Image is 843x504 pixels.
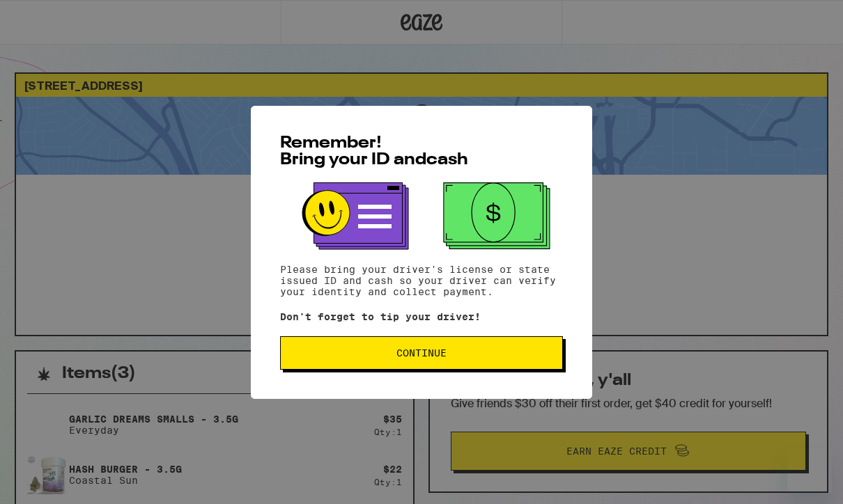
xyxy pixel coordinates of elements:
[280,135,468,168] span: Remember! Bring your ID and cash
[280,311,563,322] p: Don't forget to tip your driver!
[280,264,563,297] p: Please bring your driver's license or state issued ID and cash so your driver can verify your ide...
[396,348,447,358] span: Continue
[280,336,563,370] button: Continue
[787,448,832,493] iframe: Button to launch messaging window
